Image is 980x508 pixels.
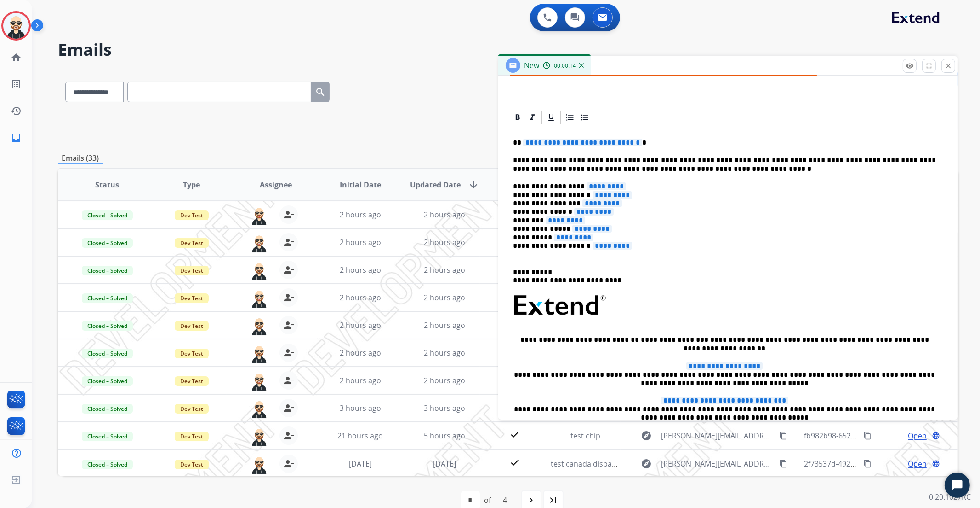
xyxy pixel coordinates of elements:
[175,238,209,248] span: Dev Test
[424,348,465,358] span: 2 hours ago
[908,430,927,441] span: Open
[578,111,592,124] div: Bullet List
[82,376,133,386] span: Closed – Solved
[250,205,268,225] img: agent-avatar
[433,459,456,469] span: [DATE]
[283,209,294,220] mat-icon: person_remove
[175,293,209,303] span: Dev Test
[250,371,268,391] img: agent-avatar
[424,375,465,385] span: 2 hours ago
[641,430,652,441] mat-icon: explore
[804,459,943,469] span: 2f73537d-4928-4d10-874c-3813215ce6cc
[551,459,623,469] span: test canada dispatch
[283,237,294,248] mat-icon: person_remove
[283,292,294,303] mat-icon: person_remove
[863,432,872,440] mat-icon: content_copy
[283,375,294,386] mat-icon: person_remove
[82,460,133,469] span: Closed – Solved
[554,62,576,70] span: 00:00:14
[410,179,461,190] span: Updated Date
[82,293,133,303] span: Closed – Solved
[544,111,558,124] div: Underline
[340,403,381,413] span: 3 hours ago
[82,210,133,220] span: Closed – Solved
[11,105,22,117] mat-icon: history
[175,432,209,441] span: Dev Test
[283,264,294,275] mat-icon: person_remove
[283,403,294,414] mat-icon: person_remove
[82,238,133,248] span: Closed – Solved
[340,179,381,190] span: Initial Date
[484,495,491,506] div: of
[340,210,381,220] span: 2 hours ago
[250,233,268,252] img: agent-avatar
[58,152,103,164] p: Emails (33)
[641,458,652,469] mat-icon: explore
[175,376,209,386] span: Dev Test
[11,132,22,143] mat-icon: inbox
[424,292,465,303] span: 2 hours ago
[283,320,294,331] mat-icon: person_remove
[250,344,268,363] img: agent-avatar
[929,491,971,502] p: 0.20.1027RC
[661,430,774,441] span: [PERSON_NAME][EMAIL_ADDRESS][PERSON_NAME][DOMAIN_NAME]
[283,430,294,441] mat-icon: person_remove
[511,111,524,124] div: Bold
[349,459,372,469] span: [DATE]
[424,320,465,330] span: 2 hours ago
[468,179,479,190] mat-icon: arrow_downward
[183,179,200,190] span: Type
[548,495,559,506] mat-icon: last_page
[315,87,326,98] mat-icon: search
[175,266,209,275] span: Dev Test
[906,62,914,70] mat-icon: remove_red_eye
[340,265,381,275] span: 2 hours ago
[863,460,872,468] mat-icon: content_copy
[58,41,958,59] h2: Emails
[340,292,381,303] span: 2 hours ago
[175,321,209,331] span: Dev Test
[932,432,940,440] mat-icon: language
[509,429,520,440] mat-icon: check
[340,237,381,247] span: 2 hours ago
[82,266,133,275] span: Closed – Solved
[95,179,119,190] span: Status
[424,431,465,441] span: 5 hours ago
[804,431,942,441] span: fb982b98-652c-4a14-9810-0aaf4868a451
[925,62,933,70] mat-icon: fullscreen
[337,431,383,441] span: 21 hours ago
[424,265,465,275] span: 2 hours ago
[932,460,940,468] mat-icon: language
[951,479,964,492] svg: Open Chat
[283,347,294,358] mat-icon: person_remove
[944,62,952,70] mat-icon: close
[250,426,268,446] img: agent-avatar
[908,458,927,469] span: Open
[11,52,22,63] mat-icon: home
[340,375,381,385] span: 2 hours ago
[945,473,970,498] button: Start Chat
[525,111,539,124] div: Italic
[661,458,774,469] span: [PERSON_NAME][EMAIL_ADDRESS][PERSON_NAME][DOMAIN_NAME]
[283,458,294,469] mat-icon: person_remove
[175,404,209,414] span: Dev Test
[11,79,22,90] mat-icon: list_alt
[563,111,577,124] div: Ordered List
[175,460,209,469] span: Dev Test
[175,349,209,358] span: Dev Test
[175,210,209,220] span: Dev Test
[340,320,381,330] span: 2 hours ago
[250,455,268,474] img: agent-avatar
[250,399,268,418] img: agent-avatar
[424,403,465,413] span: 3 hours ago
[250,288,268,308] img: agent-avatar
[250,316,268,335] img: agent-avatar
[509,457,520,468] mat-icon: check
[82,404,133,414] span: Closed – Solved
[779,460,787,468] mat-icon: content_copy
[82,432,133,441] span: Closed – Solved
[82,349,133,358] span: Closed – Solved
[82,321,133,331] span: Closed – Solved
[250,261,268,280] img: agent-avatar
[424,210,465,220] span: 2 hours ago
